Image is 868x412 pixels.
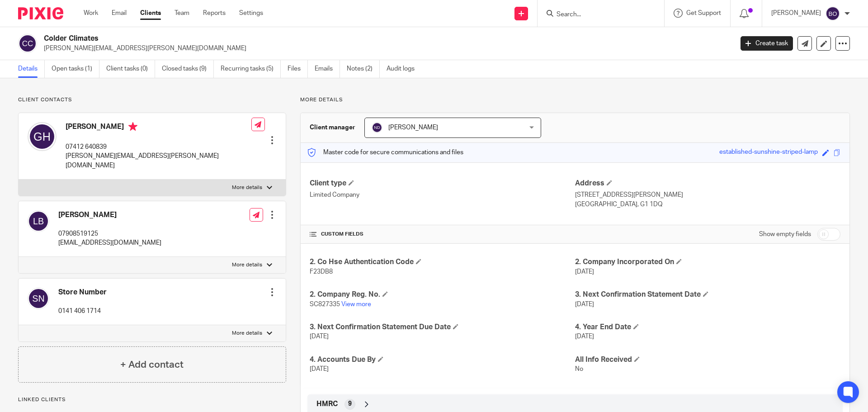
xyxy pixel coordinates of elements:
p: ‭07412 640839‬ [66,142,251,152]
img: svg%3E [28,210,49,232]
h4: Address [575,179,840,188]
h4: CUSTOM FIELDS [310,231,575,238]
h4: 4. Accounts Due By [310,355,575,365]
a: Audit logs [387,60,421,78]
h4: [PERSON_NAME] [66,122,251,133]
span: HMRC [316,399,338,409]
img: Pixie [18,7,63,19]
img: svg%3E [28,288,49,309]
img: svg%3E [372,122,382,133]
p: [PERSON_NAME][EMAIL_ADDRESS][PERSON_NAME][DOMAIN_NAME] [44,44,727,53]
a: Work [84,9,98,18]
div: established-sunshine-striped-lamp [719,147,818,158]
p: 0141 406 1714 [58,307,107,316]
span: [DATE] [310,333,329,340]
p: [PERSON_NAME] [771,9,821,18]
a: Settings [239,9,263,18]
a: Closed tasks (9) [162,60,214,78]
h4: Store Number [58,288,107,297]
span: No [575,366,583,372]
a: Clients [140,9,161,18]
a: Team [175,9,189,18]
a: Reports [203,9,226,18]
a: Emails [315,60,340,78]
span: SC827335 [310,301,340,308]
h4: 2. Company Reg. No. [310,290,575,299]
span: [DATE] [575,269,594,275]
a: Open tasks (1) [52,60,99,78]
span: F23DB8 [310,269,333,275]
h4: 4. Year End Date [575,322,840,332]
p: More details [232,184,262,191]
h4: 3. Next Confirmation Statement Date [575,290,840,299]
p: More details [300,96,850,104]
p: [EMAIL_ADDRESS][DOMAIN_NAME] [58,238,161,247]
h2: Colder Climates [44,34,590,43]
input: Search [556,11,637,19]
label: Show empty fields [759,230,811,239]
span: 9 [348,399,352,408]
span: [DATE] [310,366,329,372]
span: Get Support [686,10,721,16]
a: Details [18,60,45,78]
a: Email [112,9,127,18]
h3: Client manager [310,123,355,132]
h4: All Info Received [575,355,840,365]
i: Primary [128,122,137,131]
p: Client contacts [18,96,286,104]
h4: [PERSON_NAME] [58,210,161,220]
h4: 3. Next Confirmation Statement Due Date [310,322,575,332]
p: [PERSON_NAME][EMAIL_ADDRESS][PERSON_NAME][DOMAIN_NAME] [66,152,251,170]
a: View more [341,301,371,308]
a: Files [288,60,308,78]
p: More details [232,330,262,337]
img: svg%3E [18,34,37,53]
a: Notes (2) [347,60,380,78]
p: [STREET_ADDRESS][PERSON_NAME] [575,190,840,199]
h4: + Add contact [120,358,184,372]
span: [PERSON_NAME] [388,124,438,131]
p: Master code for secure communications and files [307,148,463,157]
h4: 2. Co Hse Authentication Code [310,257,575,267]
a: Client tasks (0) [106,60,155,78]
p: More details [232,261,262,269]
span: [DATE] [575,301,594,308]
p: Limited Company [310,190,575,199]
img: svg%3E [826,6,840,21]
p: Linked clients [18,396,286,403]
a: Recurring tasks (5) [221,60,281,78]
span: [DATE] [575,333,594,340]
p: [GEOGRAPHIC_DATA], G1 1DQ [575,200,840,209]
img: svg%3E [28,122,57,151]
h4: Client type [310,179,575,188]
h4: 2. Company Incorporated On [575,257,840,267]
p: 07908519125 [58,229,161,238]
a: Create task [741,36,793,51]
